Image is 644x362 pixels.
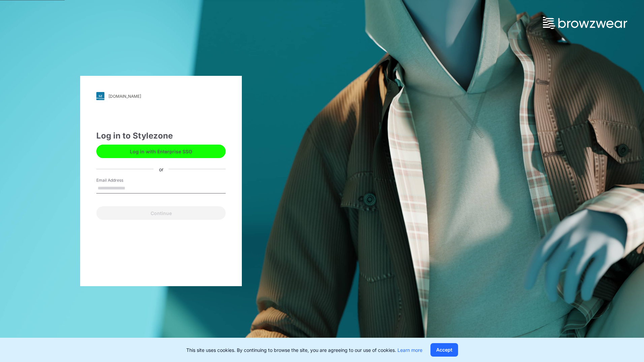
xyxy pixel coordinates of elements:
[397,347,422,353] a: Learn more
[430,343,458,357] button: Accept
[96,145,226,158] button: Log in with Enterprise SSO
[96,92,226,100] a: [DOMAIN_NAME]
[96,130,226,142] div: Log in to Stylezone
[154,165,169,173] div: or
[108,94,141,99] div: [DOMAIN_NAME]
[96,177,143,183] label: Email Address
[543,17,627,29] img: browzwear-logo.73288ffb.svg
[96,92,104,100] img: svg+xml;base64,PHN2ZyB3aWR0aD0iMjgiIGhlaWdodD0iMjgiIHZpZXdCb3g9IjAgMCAyOCAyOCIgZmlsbD0ibm9uZSIgeG...
[186,346,422,354] p: This site uses cookies. By continuing to browse the site, you are agreeing to our use of cookies.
